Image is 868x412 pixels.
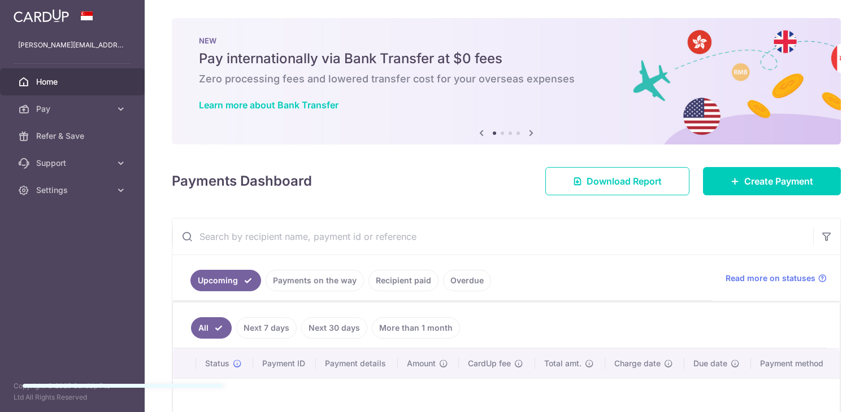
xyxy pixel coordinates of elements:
span: Download Report [587,174,662,188]
a: More than 1 month [372,317,460,339]
th: Payment details [316,349,398,378]
h5: Pay internationally via Bank Transfer at $0 fees [199,50,814,68]
p: [PERSON_NAME][EMAIL_ADDRESS][DOMAIN_NAME] [18,40,127,51]
img: Bank transfer banner [172,18,841,144]
a: Next 7 days [236,317,297,339]
a: Download Report [545,167,689,195]
a: Learn more about Bank Transfer [199,99,338,111]
a: Upcoming [190,270,261,291]
th: Payment method [751,349,840,378]
div: Your password has been changed successfully. [32,385,213,397]
span: Amount [407,358,436,369]
span: Pay [36,103,111,115]
a: Overdue [443,270,491,291]
span: Read more on statuses [726,273,815,284]
p: NEW [199,36,814,45]
span: Due date [693,358,727,369]
span: Create Payment [744,174,813,188]
span: Settings [36,185,111,196]
a: Read more on statuses [726,273,827,284]
span: CardUp fee [468,358,511,369]
span: Status [205,358,229,369]
img: CardUp [14,9,69,23]
a: All [191,317,232,339]
th: Payment ID [253,349,316,378]
a: Create Payment [703,167,841,195]
a: Next 30 days [301,317,367,339]
a: Payments on the way [266,270,364,291]
h6: Zero processing fees and lowered transfer cost for your overseas expenses [199,72,814,86]
input: Search by recipient name, payment id or reference [172,218,813,255]
span: Charge date [614,358,661,369]
span: Support [36,157,111,169]
span: Refer & Save [36,130,111,142]
span: Home [36,76,111,87]
h4: Payments Dashboard [172,171,312,191]
span: Total amt. [544,358,581,369]
a: Recipient paid [368,270,439,291]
